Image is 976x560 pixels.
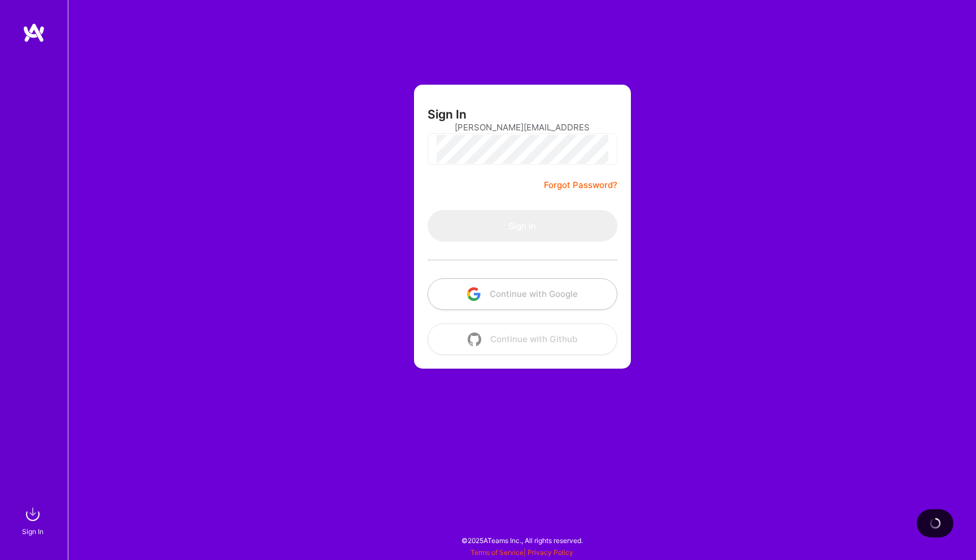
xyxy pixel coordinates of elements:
img: icon [468,333,481,346]
a: Privacy Policy [528,548,573,557]
div: Sign In [22,526,43,537]
button: Continue with Google [428,278,617,310]
button: Continue with Github [428,323,617,355]
h3: Sign In [428,107,467,121]
button: Sign In [428,210,617,242]
span: | [470,548,573,557]
img: logo [23,23,45,43]
input: Email... [455,113,590,142]
img: sign in [21,503,44,526]
div: © 2025 ATeams Inc., All rights reserved. [68,526,976,554]
a: Terms of Service [470,548,524,557]
img: loading [930,518,941,529]
a: sign inSign In [24,503,44,537]
img: icon [467,287,481,301]
a: Forgot Password? [544,178,617,192]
